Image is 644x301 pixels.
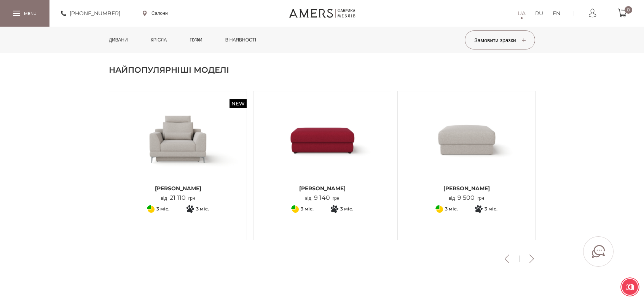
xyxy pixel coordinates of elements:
[455,194,477,201] span: 9 500
[518,9,526,18] a: UA
[61,9,120,18] a: [PHONE_NUMBER]
[305,194,340,202] p: від грн
[115,97,241,202] a: New Крісло ОСТІН [PERSON_NAME] від21 110грн
[553,9,560,18] a: EN
[145,27,172,53] a: Крісла
[115,97,241,181] img: Крісло ОСТІН
[161,194,195,202] p: від грн
[525,255,538,263] button: Next
[184,27,208,53] a: Пуфи
[259,97,385,202] a: Пуф ДЖЕММА [PERSON_NAME] від9 140грн
[403,97,529,202] a: Пуф БРУНО [PERSON_NAME] від9 500грн
[449,194,484,202] p: від грн
[259,97,385,181] img: Пуф ДЖЕММА
[115,185,241,192] span: [PERSON_NAME]
[625,6,632,14] span: 0
[535,9,543,18] a: RU
[220,27,262,53] a: в наявності
[167,194,188,201] span: 21 110
[403,185,529,192] span: [PERSON_NAME]
[465,30,535,49] button: Замовити зразки
[474,37,525,44] span: Замовити зразки
[103,27,134,53] a: Дивани
[109,64,535,76] h2: Найпопулярніші моделі
[403,97,529,181] img: Пуф БРУНО
[143,10,168,17] a: Салони
[230,99,247,108] span: New
[259,185,385,192] span: [PERSON_NAME]
[500,255,513,263] button: Previous
[311,194,333,201] span: 9 140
